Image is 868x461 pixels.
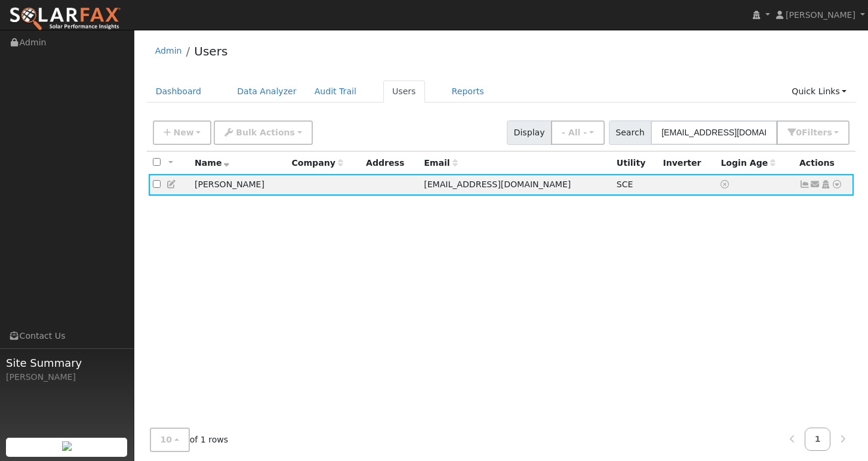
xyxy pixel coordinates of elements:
[805,428,831,451] a: 1
[443,81,493,103] a: Reports
[155,46,182,55] a: Admin
[150,428,190,452] button: 10
[62,441,72,451] img: retrieve
[820,180,831,189] a: Login As
[383,81,425,103] a: Users
[9,7,121,32] img: SolarFax
[150,428,229,452] span: of 1 rows
[214,120,312,145] button: Bulk Actions
[832,178,842,191] a: Other actions
[195,158,230,168] span: Name
[424,180,571,189] span: [EMAIL_ADDRESS][DOMAIN_NAME]
[617,180,633,189] span: SCE
[799,180,810,189] a: Show Graph
[236,128,295,137] span: Bulk Actions
[161,435,173,444] span: 10
[786,10,855,20] span: [PERSON_NAME]
[810,178,821,191] a: rortiz205@gmail.com
[6,355,128,371] span: Site Summary
[147,81,211,103] a: Dashboard
[291,158,343,168] span: Company name
[306,81,365,103] a: Audit Trail
[799,157,849,169] div: Actions
[194,44,227,58] a: Users
[190,174,287,196] td: [PERSON_NAME]
[663,157,712,169] div: Inverter
[6,371,128,383] div: [PERSON_NAME]
[617,157,655,169] div: Utility
[173,128,193,137] span: New
[651,120,777,145] input: Search
[777,120,849,145] button: 0Filters
[721,180,731,189] a: No login access
[802,128,832,137] span: Filter
[153,120,212,145] button: New
[551,120,605,145] button: - All -
[366,157,415,169] div: Address
[609,120,651,145] span: Search
[721,158,775,168] span: Days since last login
[228,81,306,103] a: Data Analyzer
[827,128,832,137] span: s
[424,158,457,168] span: Email
[167,180,177,189] a: Edit User
[783,81,855,103] a: Quick Links
[507,120,552,145] span: Display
